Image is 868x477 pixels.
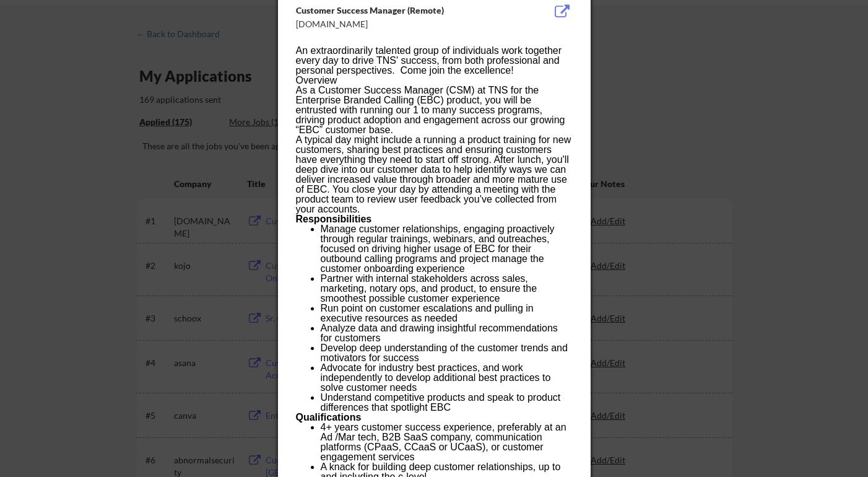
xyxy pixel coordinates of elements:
[296,214,372,224] b: Responsibilities
[321,362,551,393] span: Advocate for industry best practices, and work independently to develop additional best practices...
[296,4,510,17] div: Customer Success Manager (Remote)
[321,343,568,363] span: Develop deep understanding of the customer trends and motivators for success
[296,46,572,76] p: An extraordinarily talented group of individuals work together every day to drive TNS' success, f...
[321,392,561,413] span: Understand competitive products and speak to product differences that spotlight EBC
[321,273,537,304] span: Partner with internal stakeholders across sales, marketing, notary ops, and product, to ensure th...
[321,323,558,343] span: Analyze data and drawing insightful recommendations for customers
[296,18,510,30] div: [DOMAIN_NAME]
[321,303,534,323] span: Run point on customer escalations and pulling in executive resources as needed
[321,422,566,462] span: 4+ years customer success experience, preferably at an Ad /Mar tech, B2B SaaS company, communicat...
[321,224,555,274] span: Manage customer relationships, engaging proactively through regular trainings, webinars, and outr...
[296,412,362,422] b: Qualifications
[296,76,572,85] h2: Overview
